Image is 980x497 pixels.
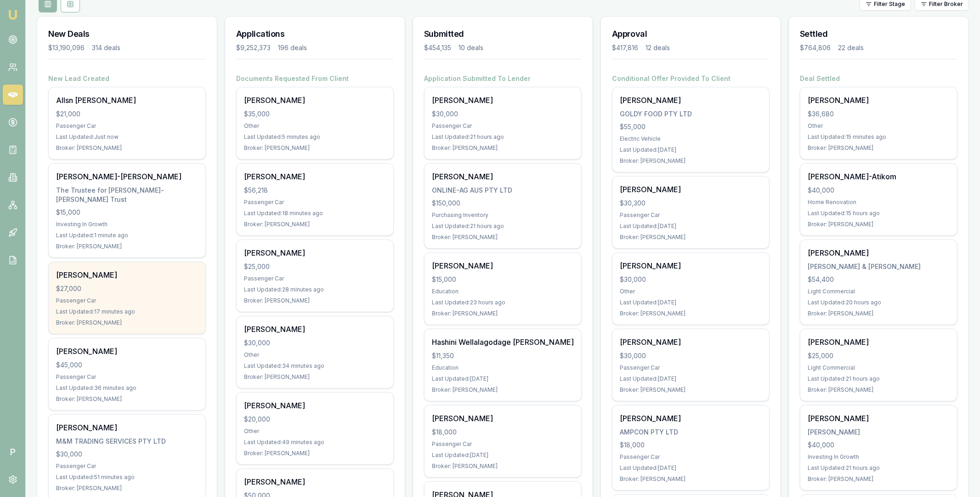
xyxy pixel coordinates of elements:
div: Last Updated: 20 hours ago [808,299,950,306]
div: Electric Vehicle [620,135,762,143]
img: emu-icon-u.png [7,9,18,20]
div: Purchasing Inventory [432,211,574,219]
div: $11,350 [432,351,574,360]
div: Last Updated: Just now [56,133,198,141]
div: Home Renovation [808,199,950,206]
div: Last Updated: [DATE] [620,299,762,306]
div: $15,000 [56,208,198,217]
div: $150,000 [432,199,574,208]
div: Broker: [PERSON_NAME] [808,386,950,394]
div: $25,000 [808,351,950,360]
div: Last Updated: [DATE] [432,375,574,383]
div: [PERSON_NAME] [620,95,762,106]
div: $21,000 [56,109,198,119]
div: $454,135 [424,43,451,52]
div: Broker: [PERSON_NAME] [620,310,762,317]
div: [PERSON_NAME] [808,95,950,106]
div: 22 deals [838,43,864,52]
h3: Submitted [424,28,582,40]
div: Other [244,428,386,435]
h4: Application Submitted To Lender [424,74,582,83]
div: $20,000 [244,415,386,424]
div: Broker: [PERSON_NAME] [620,475,762,483]
div: Passenger Car [432,122,574,130]
div: Passenger Car [244,199,386,206]
div: Passenger Car [56,463,198,470]
div: Last Updated: 49 minutes ago [244,439,386,446]
div: Last Updated: 18 minutes ago [244,210,386,217]
div: Passenger Car [620,211,762,219]
div: Last Updated: 15 hours ago [808,210,950,217]
div: Last Updated: 23 hours ago [432,299,574,306]
div: $30,000 [620,351,762,360]
div: [PERSON_NAME] [56,422,198,433]
div: 196 deals [278,43,307,52]
div: Education [432,364,574,371]
h3: Applications [236,28,394,40]
div: Broker: [PERSON_NAME] [620,234,762,241]
div: Broker: [PERSON_NAME] [620,157,762,165]
div: $764,806 [800,43,831,52]
div: Passenger Car [56,122,198,130]
div: Light Commercial [808,288,950,295]
h3: Approval [612,28,770,40]
div: Last Updated: [DATE] [620,146,762,154]
div: Other [244,122,386,130]
div: Broker: [PERSON_NAME] [56,144,198,152]
div: Last Updated: 51 minutes ago [56,474,198,481]
div: Broker: [PERSON_NAME] [808,221,950,228]
div: Last Updated: [DATE] [620,223,762,230]
div: Hashini Wellalagodage [PERSON_NAME] [432,337,574,348]
div: Broker: [PERSON_NAME] [244,221,386,228]
div: Broker: [PERSON_NAME] [808,475,950,483]
div: Allsn [PERSON_NAME] [56,95,198,106]
div: Last Updated: 15 minutes ago [808,133,950,141]
div: Last Updated: 28 minutes ago [244,286,386,293]
div: [PERSON_NAME] [808,428,950,437]
h4: Deal Settled [800,74,957,83]
div: [PERSON_NAME] [432,171,574,182]
div: Investing In Growth [808,453,950,461]
div: $30,000 [56,450,198,459]
div: [PERSON_NAME] [244,171,386,182]
div: [PERSON_NAME] [244,400,386,411]
div: $40,000 [808,186,950,195]
h3: Settled [800,28,957,40]
div: [PERSON_NAME] [432,95,574,106]
div: Broker: [PERSON_NAME] [56,395,198,403]
div: [PERSON_NAME] [432,413,574,424]
div: $9,252,373 [236,43,271,52]
div: $25,000 [244,262,386,271]
div: Last Updated: 36 minutes ago [56,384,198,392]
div: [PERSON_NAME] [620,260,762,271]
div: Other [620,288,762,295]
div: Light Commercial [808,364,950,371]
div: Last Updated: 5 minutes ago [244,133,386,141]
div: Broker: [PERSON_NAME] [432,234,574,241]
div: $30,000 [432,109,574,119]
div: 10 deals [459,43,483,52]
div: Last Updated: 21 hours ago [432,223,574,230]
div: [PERSON_NAME]-[PERSON_NAME] [56,171,198,182]
div: Last Updated: [DATE] [620,375,762,383]
h4: New Lead Created [48,74,206,83]
div: Last Updated: 17 minutes ago [56,308,198,315]
div: $35,000 [244,109,386,119]
div: [PERSON_NAME] [244,95,386,106]
div: [PERSON_NAME] [56,269,198,280]
div: Passenger Car [620,364,762,371]
div: $30,000 [620,275,762,284]
div: $13,190,096 [48,43,85,52]
div: Broker: [PERSON_NAME] [244,373,386,381]
div: Broker: [PERSON_NAME] [432,386,574,394]
div: Last Updated: 21 hours ago [808,375,950,383]
div: Last Updated: [DATE] [620,464,762,472]
div: M&M TRADING SERVICES PTY LTD [56,437,198,446]
div: [PERSON_NAME] [620,337,762,348]
div: Broker: [PERSON_NAME] [808,144,950,152]
div: $54,400 [808,275,950,284]
div: Other [808,122,950,130]
h4: Documents Requested From Client [236,74,394,83]
div: Broker: [PERSON_NAME] [432,144,574,152]
div: AMPCON PTY LTD [620,428,762,437]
